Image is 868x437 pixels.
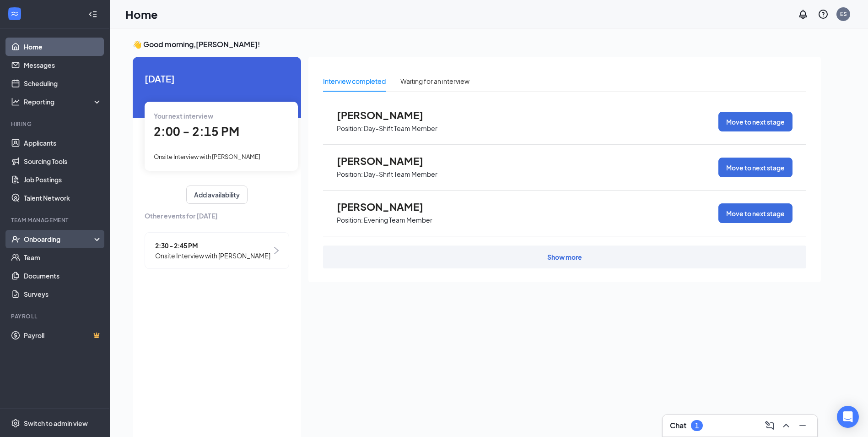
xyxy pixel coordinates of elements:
[718,203,793,223] button: Move to next stage
[337,124,363,133] p: Position:
[24,152,102,170] a: Sourcing Tools
[364,216,432,224] p: Evening Team Member
[155,251,270,261] span: Onsite Interview with [PERSON_NAME]
[24,38,102,56] a: Home
[154,153,260,160] span: Onsite Interview with [PERSON_NAME]
[323,76,386,86] div: Interview completed
[24,189,102,207] a: Talent Network
[24,285,102,303] a: Surveys
[695,422,699,430] div: 1
[24,326,102,344] a: PayrollCrown
[11,235,20,244] svg: UserCheck
[337,109,437,121] span: [PERSON_NAME]
[186,186,248,204] button: Add availability
[337,155,437,167] span: [PERSON_NAME]
[364,170,437,179] p: Day-Shift Team Member
[24,74,102,93] a: Scheduling
[125,6,158,22] h1: Home
[11,419,20,428] svg: Settings
[145,211,289,221] span: Other events for [DATE]
[337,170,363,179] p: Position:
[133,39,821,49] h3: 👋 Good morning, [PERSON_NAME] !
[24,134,102,152] a: Applicants
[24,170,102,189] a: Job Postings
[670,421,686,431] h3: Chat
[24,97,102,106] div: Reporting
[24,235,94,244] div: Onboarding
[88,10,97,19] svg: Collapse
[145,71,289,86] span: [DATE]
[718,112,793,131] button: Move to next stage
[155,240,270,251] span: 2:30 - 2:45 PM
[781,420,792,431] svg: ChevronUp
[400,76,469,86] div: Waiting for an interview
[24,419,88,428] div: Switch to admin view
[840,10,847,18] div: ES
[547,252,582,262] div: Show more
[837,406,859,428] div: Open Intercom Messenger
[11,97,20,106] svg: Analysis
[798,9,809,20] svg: Notifications
[11,120,100,128] div: Hiring
[154,124,239,139] span: 2:00 - 2:15 PM
[795,418,810,433] button: Minimize
[762,418,777,433] button: ComposeMessage
[364,124,437,133] p: Day-Shift Team Member
[718,158,793,177] button: Move to next stage
[24,267,102,285] a: Documents
[11,312,100,320] div: Payroll
[24,56,102,74] a: Messages
[797,420,808,431] svg: Minimize
[10,9,19,18] svg: WorkstreamLogo
[337,201,437,213] span: [PERSON_NAME]
[779,418,793,433] button: ChevronUp
[154,112,213,120] span: Your next interview
[24,248,102,267] a: Team
[337,216,363,224] p: Position:
[11,216,100,224] div: Team Management
[818,9,829,20] svg: QuestionInfo
[764,420,775,431] svg: ComposeMessage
